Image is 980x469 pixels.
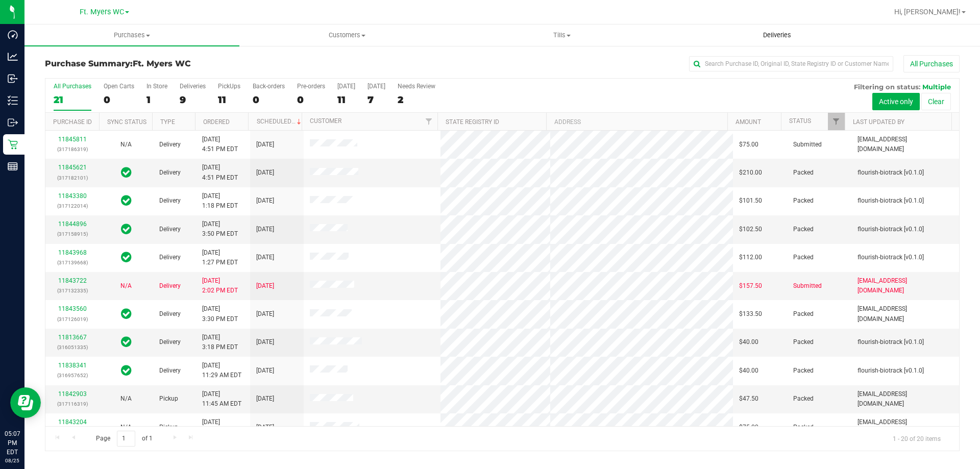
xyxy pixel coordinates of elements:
[857,168,924,178] span: flourish-biotrack [v0.1.0]
[52,314,93,324] p: (317126019)
[857,417,953,437] span: [EMAIL_ADDRESS][DOMAIN_NAME]
[739,196,762,206] span: $101.50
[202,304,238,324] span: [DATE] 3:30 PM EDT
[104,94,134,106] div: 0
[24,31,239,40] span: Purchases
[202,191,238,211] span: [DATE] 1:18 PM EDT
[739,366,758,376] span: $40.00
[120,140,132,150] button: N/A
[58,192,87,200] a: 11843380
[854,83,920,91] span: Filtering on status:
[58,249,87,256] a: 11843968
[367,94,385,106] div: 7
[793,225,814,234] span: Packed
[853,118,904,126] a: Last Updated By
[454,24,669,46] a: Tills
[159,366,181,376] span: Delivery
[793,253,814,262] span: Packed
[739,394,758,404] span: $47.50
[793,168,814,178] span: Packed
[689,56,893,71] input: Search Purchase ID, Original ID, State Registry ID or Customer Name...
[202,219,238,239] span: [DATE] 3:50 PM EDT
[256,168,274,178] span: [DATE]
[159,281,181,291] span: Delivery
[670,24,885,46] a: Deliveries
[107,118,146,126] a: Sync Status
[256,140,274,150] span: [DATE]
[121,307,132,321] span: In Sync
[256,281,274,291] span: [DATE]
[739,253,762,262] span: $112.00
[253,83,285,90] div: Back-orders
[253,94,285,106] div: 0
[58,220,87,228] a: 11844896
[52,229,93,239] p: (317158915)
[52,201,93,211] p: (317122014)
[793,366,814,376] span: Packed
[120,281,132,291] button: N/A
[5,429,20,457] p: 05:07 PM EDT
[159,225,181,234] span: Delivery
[8,161,18,171] inline-svg: Reports
[793,394,814,404] span: Packed
[52,371,93,380] p: (316957652)
[52,399,93,409] p: (317116319)
[159,337,181,347] span: Delivery
[80,8,124,16] span: Ft. Myers WC
[793,423,814,432] span: Packed
[793,140,822,150] span: Submitted
[739,140,758,150] span: $75.00
[739,337,758,347] span: $40.00
[120,423,132,432] button: N/A
[203,118,230,126] a: Ordered
[120,395,132,402] span: Not Applicable
[180,83,206,90] div: Deliveries
[133,59,191,68] span: Ft. Myers WC
[54,94,91,106] div: 21
[297,83,325,90] div: Pre-orders
[52,258,93,267] p: (317139668)
[202,417,241,437] span: [DATE] 11:52 AM EDT
[872,93,920,110] button: Active only
[857,276,953,295] span: [EMAIL_ADDRESS][DOMAIN_NAME]
[202,389,241,409] span: [DATE] 11:45 AM EDT
[337,83,355,90] div: [DATE]
[310,117,341,125] a: Customer
[8,30,18,40] inline-svg: Dashboard
[45,59,350,68] h3: Purchase Summary:
[159,309,181,319] span: Delivery
[159,253,181,262] span: Delivery
[8,73,18,84] inline-svg: Inbound
[159,423,178,432] span: Pickup
[857,389,953,409] span: [EMAIL_ADDRESS][DOMAIN_NAME]
[8,139,18,150] inline-svg: Retail
[8,52,18,62] inline-svg: Analytics
[793,196,814,206] span: Packed
[256,366,274,376] span: [DATE]
[446,118,499,126] a: State Registry ID
[793,281,822,291] span: Submitted
[857,337,924,347] span: flourish-biotrack [v0.1.0]
[367,83,385,90] div: [DATE]
[202,163,238,182] span: [DATE] 4:51 PM EDT
[58,390,87,398] a: 11842903
[54,83,91,90] div: All Purchases
[218,94,240,106] div: 11
[52,342,93,352] p: (316051335)
[120,424,132,431] span: Not Applicable
[53,118,92,126] a: Purchase ID
[739,423,758,432] span: $75.00
[455,31,669,40] span: Tills
[52,286,93,295] p: (317132335)
[736,118,761,126] a: Amount
[256,423,274,432] span: [DATE]
[8,95,18,106] inline-svg: Inventory
[857,304,953,324] span: [EMAIL_ADDRESS][DOMAIN_NAME]
[257,118,303,125] a: Scheduled
[398,94,435,106] div: 2
[857,225,924,234] span: flourish-biotrack [v0.1.0]
[256,394,274,404] span: [DATE]
[421,113,437,130] a: Filter
[857,253,924,262] span: flourish-biotrack [v0.1.0]
[202,135,238,154] span: [DATE] 4:51 PM EDT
